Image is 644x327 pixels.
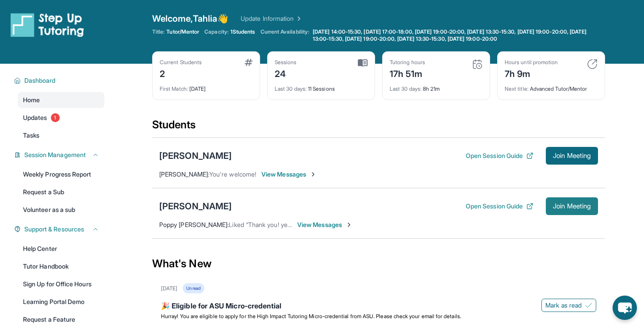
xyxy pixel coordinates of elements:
[505,59,558,66] div: Hours until promotion
[546,197,598,215] button: Join Meeting
[24,150,86,159] span: Session Management
[161,313,461,319] span: Hurray! You are eligible to apply for the High Impact Tutoring Micro-credential from ASU. Please ...
[390,85,422,92] span: Last 30 days :
[546,147,598,165] button: Join Meeting
[505,80,598,92] div: Advanced Tutor/Mentor
[24,76,56,85] span: Dashboard
[466,202,533,211] button: Open Session Guide
[21,76,99,85] button: Dashboard
[152,118,605,137] div: Students
[390,59,425,66] div: Tutoring hours
[152,28,165,35] span: Title:
[358,59,368,67] img: card
[553,204,591,209] span: Join Meeting
[505,85,529,92] span: Next title :
[390,80,483,92] div: 8h 21m
[18,258,104,274] a: Tutor Handbook
[275,66,297,80] div: 24
[275,80,368,92] div: 11 Sessions
[51,113,60,122] span: 1
[545,301,582,310] span: Mark as read
[505,66,558,80] div: 7h 9m
[23,96,40,104] span: Home
[587,59,598,69] img: card
[18,110,104,126] a: Updates1
[161,300,596,313] div: 🎉 Eligible for ASU Micro-credential
[241,14,303,23] a: Update Information
[160,66,202,80] div: 2
[18,184,104,200] a: Request a Sub
[261,170,317,179] span: View Messages
[18,202,104,218] a: Volunteer as a sub
[159,150,232,162] div: [PERSON_NAME]
[11,12,84,37] img: logo
[23,131,39,140] span: Tasks
[152,244,605,283] div: What's New
[166,28,199,35] span: Tutor/Mentor
[230,28,255,35] span: 1 Students
[159,170,209,178] span: [PERSON_NAME] :
[297,220,353,229] span: View Messages
[204,28,229,35] span: Capacity:
[21,225,99,234] button: Support & Resources
[275,85,307,92] span: Last 30 days :
[585,302,592,309] img: Mark as read
[275,59,297,66] div: Sessions
[310,171,317,178] img: Chevron-Right
[161,285,177,292] div: [DATE]
[21,150,99,159] button: Session Management
[160,80,253,92] div: [DATE]
[160,59,202,66] div: Current Students
[294,14,303,23] img: Chevron Right
[541,299,596,312] button: Mark as read
[466,151,533,160] button: Open Session Guide
[553,153,591,158] span: Join Meeting
[18,166,104,182] a: Weekly Progress Report
[183,283,204,293] div: Unread
[18,127,104,143] a: Tasks
[261,28,309,42] span: Current Availability:
[159,221,229,228] span: Poppy [PERSON_NAME] :
[18,276,104,292] a: Sign Up for Office Hours
[152,12,228,25] span: Welcome, Tahlia 👋
[390,66,425,80] div: 17h 51m
[24,225,84,234] span: Support & Resources
[18,241,104,257] a: Help Center
[209,170,256,178] span: You're welcome!
[18,92,104,108] a: Home
[472,59,483,69] img: card
[159,200,232,212] div: [PERSON_NAME]
[18,294,104,310] a: Learning Portal Demo
[313,28,603,42] span: [DATE] 14:00-15:30, [DATE] 17:00-18:00, [DATE] 19:00-20:00, [DATE] 13:30-15:30, [DATE] 19:00-20:0...
[23,113,47,122] span: Updates
[613,296,637,320] button: chat-button
[229,221,342,228] span: Liked “Thank you! yes 7pm works great!”
[245,59,253,66] img: card
[160,85,188,92] span: First Match :
[311,28,605,42] a: [DATE] 14:00-15:30, [DATE] 17:00-18:00, [DATE] 19:00-20:00, [DATE] 13:30-15:30, [DATE] 19:00-20:0...
[345,221,353,228] img: Chevron-Right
